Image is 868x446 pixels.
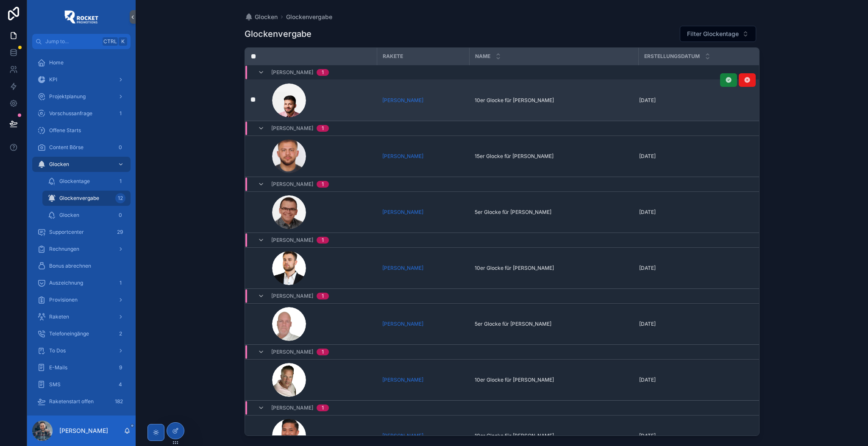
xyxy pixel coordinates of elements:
div: 4 [115,380,125,390]
a: Glockentage1 [42,174,131,189]
span: [DATE] [639,432,656,439]
div: 1 [115,278,125,288]
span: 10er Glocke für [PERSON_NAME] [475,377,554,383]
a: Rechnungen [32,241,131,257]
a: Vorschussanfrage1 [32,106,131,121]
div: 12 [115,193,125,203]
span: 5er Glocke für [PERSON_NAME] [475,209,551,216]
span: [DATE] [639,209,656,216]
div: 1 [115,108,125,119]
a: Auszeichnung1 [32,275,131,291]
span: K [120,38,126,45]
a: Glocken0 [42,208,131,223]
a: [PERSON_NAME] [382,265,423,271]
a: [PERSON_NAME] [382,153,423,160]
span: [PERSON_NAME] [382,209,423,216]
div: 2 [115,329,125,339]
a: SMS4 [32,377,131,392]
a: Glocken [32,157,131,172]
a: Bonus abrechnen [32,258,131,274]
div: 29 [114,227,125,237]
span: Supportcenter [49,229,84,235]
a: Telefoneingänge2 [32,326,131,341]
a: [PERSON_NAME] [382,432,423,439]
a: Home [32,55,131,70]
span: 15er Glocke für [PERSON_NAME] [475,153,554,160]
span: Glocken [59,212,79,219]
a: [PERSON_NAME] [382,321,423,327]
div: 1 [115,413,125,424]
div: 0 [115,210,125,220]
span: Rechnungen [49,246,79,252]
div: 182 [112,396,125,407]
h1: Glockenvergabe [245,28,312,40]
div: 1 [115,176,125,186]
span: [PERSON_NAME] [271,349,313,355]
span: Telefoneingänge [49,330,89,337]
span: 10er Glocke für [PERSON_NAME] [475,432,554,439]
span: [DATE] [639,377,656,383]
span: SMS [49,381,61,388]
span: Erstellungsdatum [644,53,700,60]
span: Glockenvergabe [59,195,99,202]
a: Glockenvergabe12 [42,191,131,206]
span: Offene Starts [49,127,81,134]
img: App logo [64,10,98,24]
span: Ctrl [103,37,118,46]
div: scrollable content [27,49,136,416]
span: Bonus abrechnen [49,263,91,269]
p: [PERSON_NAME] [59,427,108,435]
span: [DATE] [639,153,656,160]
a: Supportcenter29 [32,224,131,240]
span: Glockentage [59,178,90,185]
span: [PERSON_NAME] [271,181,313,188]
div: 1 [322,293,324,299]
a: Offene Starts [32,123,131,138]
span: Auszeichnung [49,280,83,286]
span: Raketenstart offen [49,398,94,405]
div: 9 [115,363,125,373]
span: Glocken [49,161,69,168]
span: Content Börse [49,144,83,151]
span: [PERSON_NAME] [271,404,313,411]
a: KPI [32,72,131,87]
div: 1 [322,349,324,355]
a: E-Mails9 [32,360,131,375]
span: E-Mails [49,364,67,371]
span: 5er Glocke für [PERSON_NAME] [475,321,551,327]
button: Jump to...CtrlK [32,34,131,49]
a: Projektplanung [32,89,131,104]
a: Glockenvergabe [286,13,332,21]
a: [PERSON_NAME] [382,97,423,104]
span: Filter Glockentage [687,30,739,38]
span: 10er Glocke für [PERSON_NAME] [475,265,554,271]
span: Vorschussanfrage [49,110,92,117]
div: 1 [322,125,324,132]
span: [DATE] [639,321,656,327]
span: Home [49,59,64,66]
div: 0 [115,142,125,152]
a: To Dos [32,343,131,358]
span: To Dos [49,347,66,354]
span: [DATE] [639,265,656,271]
span: [PERSON_NAME] [271,125,313,132]
span: Jump to... [45,38,99,45]
span: 10er Glocke für [PERSON_NAME] [475,97,554,104]
span: Projektplanung [49,93,86,100]
a: Provisionen [32,292,131,307]
span: Rakete [383,53,403,60]
a: Raketen [32,309,131,324]
div: 1 [322,181,324,188]
div: 1 [322,404,324,411]
a: [PERSON_NAME] [382,377,423,383]
span: Geplante Projekte [49,415,92,422]
span: Name [475,53,490,60]
span: KPI [49,76,57,83]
